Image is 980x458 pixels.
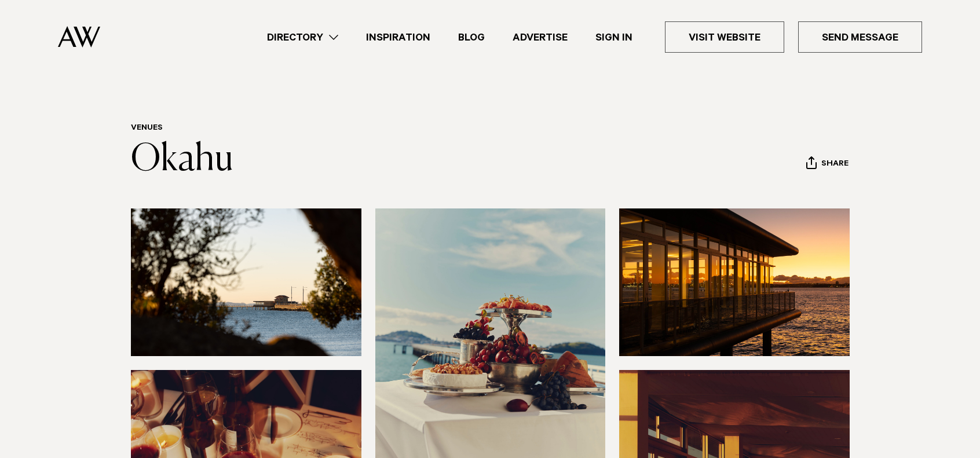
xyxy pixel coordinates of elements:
a: Advertise [499,30,582,45]
a: Inspiration [352,30,444,45]
a: Sign In [582,30,646,45]
img: Auckland Weddings Logo [58,26,100,47]
a: Visit Website [665,21,784,53]
button: Share [806,156,849,173]
a: Send Message [798,21,922,53]
a: Venues [131,124,163,133]
a: Directory [253,30,352,45]
a: Blog [444,30,499,45]
a: Okahu [131,141,233,178]
span: Share [821,159,849,170]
